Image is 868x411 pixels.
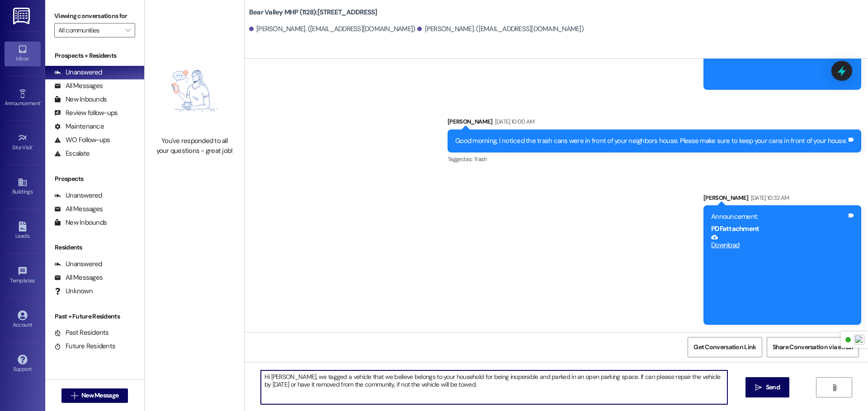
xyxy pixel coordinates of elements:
[5,42,41,66] a: Inbox
[54,108,118,118] div: Review follow-ups
[5,130,41,155] a: Site Visit •
[5,263,41,288] a: Templates •
[54,149,90,158] div: Escalate
[261,370,727,404] textarea: Hi [PERSON_NAME], we tagged a vehicle that we believe belongs to your household for being inopera...
[711,212,847,222] div: Announcement:
[249,8,377,17] b: Bear Valley MHP (1128): [STREET_ADDRESS]
[54,259,102,269] div: Unanswered
[54,328,109,337] div: Past Residents
[767,337,859,357] button: Share Conversation via email
[693,342,756,352] span: Get Conversation Link
[54,218,107,227] div: New Inbounds
[493,117,535,126] div: [DATE] 10:00 AM
[773,342,853,352] span: Share Conversation via email
[125,27,130,34] i: 
[71,392,78,399] i: 
[155,136,234,156] div: You've responded to all your questions - great job!
[5,308,41,332] a: Account
[45,51,144,60] div: Prospects + Residents
[35,276,36,282] span: •
[54,81,103,91] div: All Messages
[54,95,107,104] div: New Inbounds
[417,24,584,34] div: [PERSON_NAME]. ([EMAIL_ADDRESS][DOMAIN_NAME])
[155,50,234,132] img: empty-state
[54,342,115,351] div: Future Residents
[455,136,847,146] div: Good morning, I noticed the trash cans were in front of your neighbors house. Please make sure to...
[54,68,102,77] div: Unanswered
[249,24,415,34] div: [PERSON_NAME]. ([EMAIL_ADDRESS][DOMAIN_NAME])
[448,117,861,129] div: [PERSON_NAME]
[5,219,41,243] a: Leads
[54,191,102,200] div: Unanswered
[58,23,121,37] input: All communities
[54,204,103,214] div: All Messages
[831,384,838,391] i: 
[45,174,144,184] div: Prospects
[711,224,759,233] b: PDF attachment
[81,391,118,400] span: New Message
[711,234,847,249] a: Download
[766,383,780,392] span: Send
[448,152,861,166] div: Tagged as:
[711,250,847,318] iframe: Download https://res.cloudinary.com/residesk/image/upload/v1757438999/user-uploads/4624-175743899...
[54,286,93,296] div: Unknown
[745,377,789,397] button: Send
[40,99,42,105] span: •
[474,155,487,163] span: Trash
[33,143,34,149] span: •
[749,193,789,203] div: [DATE] 10:32 AM
[5,175,41,199] a: Buildings
[54,273,103,282] div: All Messages
[61,388,128,403] button: New Message
[54,135,110,145] div: WO Follow-ups
[755,384,762,391] i: 
[703,193,861,206] div: [PERSON_NAME]
[13,8,32,24] img: ResiDesk Logo
[54,9,135,23] label: Viewing conversations for
[45,243,144,252] div: Residents
[688,337,762,357] button: Get Conversation Link
[54,122,104,131] div: Maintenance
[5,352,41,376] a: Support
[45,312,144,321] div: Past + Future Residents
